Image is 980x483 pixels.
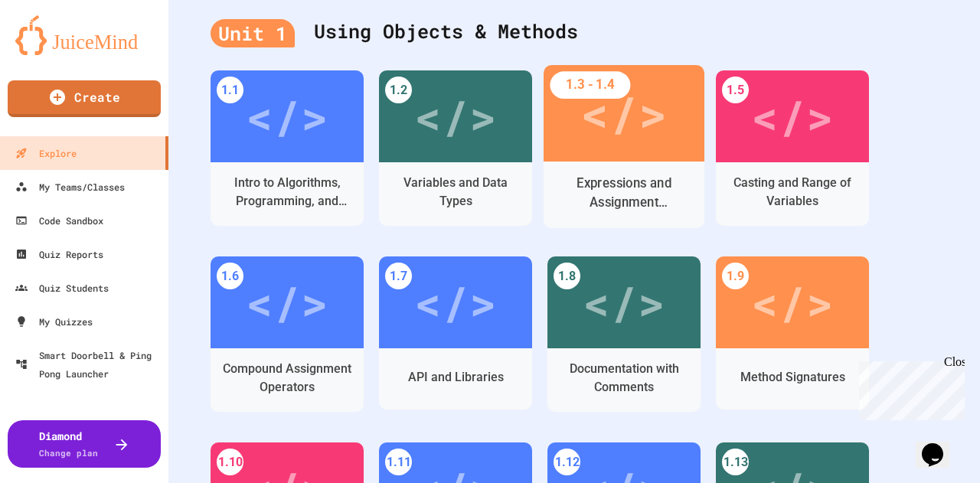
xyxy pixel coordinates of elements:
div: Variables and Data Types [390,174,521,210]
div: My Teams/Classes [15,178,125,196]
div: 1.7 [385,263,412,289]
div: API and Libraries [408,368,504,387]
img: logo-orange.svg [15,15,153,55]
div: </> [414,82,497,151]
div: Quiz Reports [15,245,103,263]
div: 1.12 [554,449,580,475]
div: </> [583,268,665,337]
div: </> [751,268,834,337]
div: </> [580,77,667,149]
div: 1.8 [554,263,580,289]
div: </> [246,268,328,337]
div: 1.5 [722,77,749,103]
span: Change plan [39,447,98,459]
div: My Quizzes [15,312,93,331]
div: 1.2 [385,77,412,103]
div: Compound Assignment Operators [222,360,352,397]
div: Documentation with Comments [559,360,689,397]
button: DiamondChange plan [8,420,161,468]
div: Chat with us now!Close [6,6,106,97]
div: </> [246,82,328,151]
div: 1.13 [722,449,749,475]
div: Quiz Students [15,279,109,297]
div: Diamond [39,428,98,460]
div: Code Sandbox [15,211,103,230]
div: Explore [15,144,77,162]
div: 1.9 [722,263,749,289]
div: 1.6 [217,263,243,289]
div: Unit 1 [211,19,295,48]
div: </> [751,82,834,151]
div: Intro to Algorithms, Programming, and Compilers [222,174,352,210]
div: Smart Doorbell & Ping Pong Launcher [15,346,162,383]
div: 1.1 [217,77,243,103]
div: 1.10 [217,449,243,475]
div: Method Signatures [740,368,845,387]
iframe: chat widget [916,422,965,468]
div: Expressions and Assignment Statements [556,174,693,212]
iframe: chat widget [853,355,965,420]
div: Using Objects & Methods [211,2,938,63]
div: Casting and Range of Variables [727,174,857,210]
a: Create [8,80,161,117]
div: 1.11 [385,449,412,475]
div: </> [414,268,497,337]
div: 1.3 - 1.4 [550,71,630,99]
